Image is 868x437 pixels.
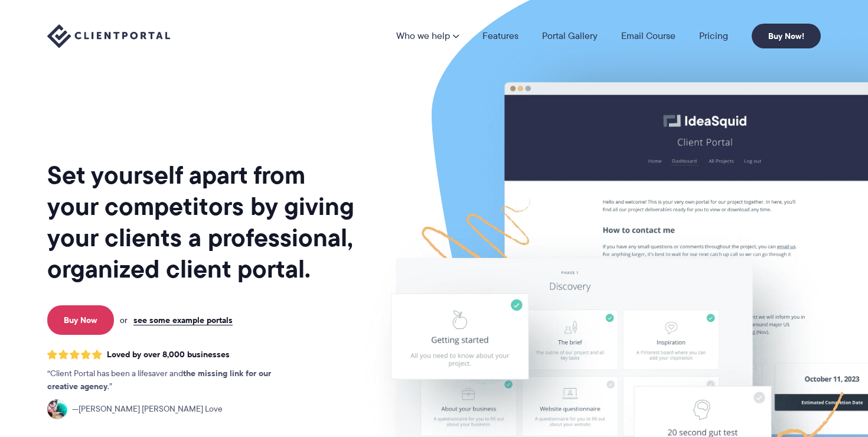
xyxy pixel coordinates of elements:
p: Client Portal has been a lifesaver and . [47,367,295,393]
a: Buy Now [47,305,114,335]
a: Email Course [621,31,676,41]
a: see some example portals [133,315,233,325]
span: [PERSON_NAME] [PERSON_NAME] Love [72,403,223,416]
a: Who we help [396,31,459,41]
a: Features [482,31,518,41]
a: Portal Gallery [542,31,598,41]
a: Pricing [699,31,728,41]
span: or [120,315,128,325]
h1: Set yourself apart from your competitors by giving your clients a professional, organized client ... [47,159,357,285]
strong: the missing link for our creative agency [47,367,271,393]
a: Buy Now! [752,24,821,48]
span: Loved by over 8,000 businesses [107,350,230,360]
